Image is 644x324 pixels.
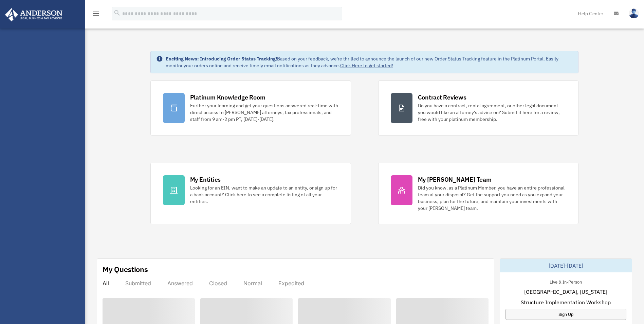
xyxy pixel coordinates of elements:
div: My Questions [103,264,148,274]
img: Anderson Advisors Platinum Portal [3,8,65,21]
div: My Entities [190,175,221,184]
div: My [PERSON_NAME] Team [418,175,492,184]
div: Contract Reviews [418,93,466,102]
a: Click Here to get started! [340,62,393,69]
a: Sign Up [505,309,626,320]
i: menu [92,10,100,18]
div: Further your learning and get your questions answered real-time with direct access to [PERSON_NAM... [190,102,338,123]
a: Platinum Knowledge Room Further your learning and get your questions answered real-time with dire... [150,80,351,136]
div: Answered [167,280,193,287]
div: Do you have a contract, rental agreement, or other legal document you would like an attorney's ad... [418,102,566,123]
div: Submitted [125,280,151,287]
a: Contract Reviews Do you have a contract, rental agreement, or other legal document you would like... [378,80,579,136]
a: My Entities Looking for an EIN, want to make an update to an entity, or sign up for a bank accoun... [150,163,351,224]
div: Looking for an EIN, want to make an update to an entity, or sign up for a bank account? Click her... [190,184,338,205]
div: Based on your feedback, we're thrilled to announce the launch of our new Order Status Tracking fe... [166,55,573,69]
div: Platinum Knowledge Room [190,93,265,102]
a: My [PERSON_NAME] Team Did you know, as a Platinum Member, you have an entire professional team at... [378,163,579,224]
div: [DATE]-[DATE] [500,259,632,272]
div: All [103,280,109,287]
div: Expedited [278,280,304,287]
span: Structure Implementation Workshop [521,298,611,306]
div: Normal [243,280,262,287]
div: Did you know, as a Platinum Member, you have an entire professional team at your disposal? Get th... [418,184,566,212]
div: Closed [209,280,227,287]
div: Live & In-Person [544,278,587,285]
strong: Exciting News: Introducing Order Status Tracking! [166,56,277,62]
img: User Pic [629,8,639,18]
a: menu [92,12,100,18]
i: search [113,9,121,17]
span: [GEOGRAPHIC_DATA], [US_STATE] [524,288,607,296]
